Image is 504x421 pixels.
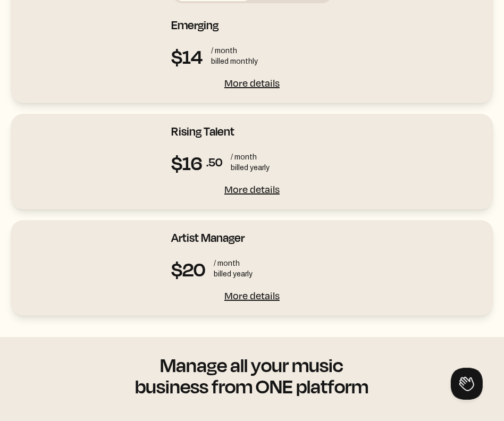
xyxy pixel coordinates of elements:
[172,182,333,197] div: More details
[231,163,270,173] div: billed yearly
[212,56,258,67] div: billed monthly
[172,122,235,139] div: Rising Talent
[214,258,253,269] div: / month
[172,16,219,33] div: Emerging
[172,75,333,90] div: More details
[172,153,203,172] span: $16
[172,229,245,246] div: Artist Manager
[172,288,333,303] div: More details
[212,46,258,56] div: / month
[451,368,483,400] iframe: Toggle Customer Support
[172,259,206,279] span: $20
[214,269,253,280] div: billed yearly
[172,47,203,66] span: $14
[122,354,382,397] div: Manage all your music business from ONE platform
[207,153,223,172] span: .50
[231,152,270,163] div: / month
